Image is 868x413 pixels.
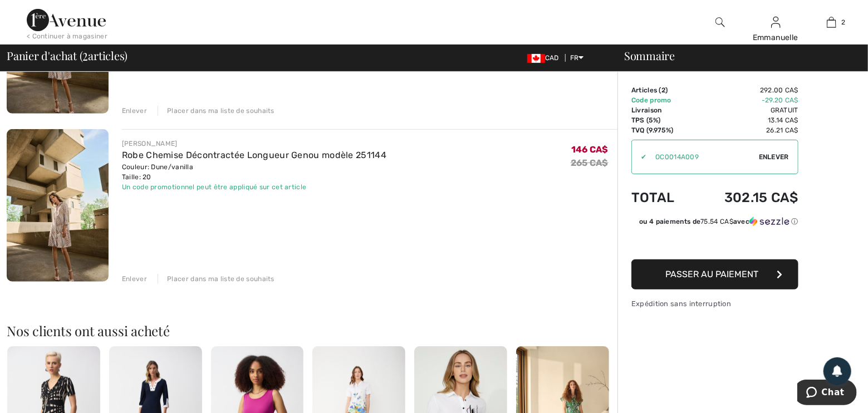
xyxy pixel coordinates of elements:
td: -29.20 CA$ [693,95,798,105]
div: Expédition sans interruption [631,298,798,309]
span: Panier d'achat ( articles) [7,50,127,61]
span: Passer au paiement [666,269,759,279]
span: 2 [661,86,665,94]
iframe: PayPal-paypal [631,230,798,255]
div: Sommaire [611,50,861,61]
div: [PERSON_NAME] [122,139,386,149]
td: Livraison [631,105,693,115]
td: Gratuit [693,105,798,115]
div: Emmanuelle [748,32,803,43]
img: Mes infos [771,16,781,29]
img: Robe Chemise Décontractée Longueur Genou modèle 251144 [7,129,109,282]
div: Un code promotionnel peut être appliqué sur cet article [122,182,386,192]
iframe: Ouvre un widget dans lequel vous pouvez chatter avec l’un de nos agents [797,380,857,407]
span: CAD [527,54,563,62]
td: Total [631,179,693,217]
td: TVQ (9.975%) [631,125,693,135]
img: Canadian Dollar [527,54,545,63]
a: 2 [804,16,859,29]
div: Placer dans ma liste de souhaits [158,106,274,116]
span: Enlever [759,152,789,162]
div: Enlever [122,274,147,284]
h2: Nos clients ont aussi acheté [7,324,617,337]
span: 2 [82,47,88,62]
a: Robe Chemise Décontractée Longueur Genou modèle 251144 [122,150,386,160]
span: 2 [842,17,846,27]
a: Se connecter [771,17,781,27]
div: Couleur: Dune/vanilla Taille: 20 [122,162,386,182]
s: 265 CA$ [571,158,609,168]
span: 146 CA$ [571,144,609,155]
td: 13.14 CA$ [693,115,798,125]
span: FR [570,54,584,62]
div: Placer dans ma liste de souhaits [158,274,274,284]
div: ✔ [632,152,646,162]
img: recherche [715,16,725,29]
td: Articles ( ) [631,85,693,95]
span: 75.54 CA$ [700,218,733,225]
img: 1ère Avenue [27,9,106,31]
td: TPS (5%) [631,115,693,125]
div: ou 4 paiements de avec [639,217,798,227]
img: Sezzle [749,217,789,227]
div: ou 4 paiements de75.54 CA$avecSezzle Cliquez pour en savoir plus sur Sezzle [631,217,798,230]
div: < Continuer à magasiner [27,31,107,41]
input: Code promo [646,140,759,174]
img: Mon panier [827,16,836,29]
button: Passer au paiement [631,259,798,289]
td: 26.21 CA$ [693,125,798,135]
div: Enlever [122,106,147,116]
td: Code promo [631,95,693,105]
td: 302.15 CA$ [693,179,798,217]
td: 292.00 CA$ [693,85,798,95]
